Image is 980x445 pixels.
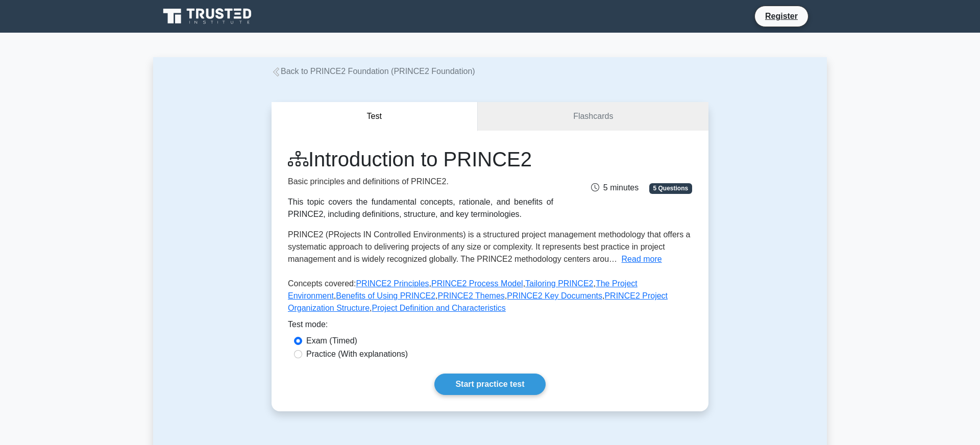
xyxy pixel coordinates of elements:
a: PRINCE2 Themes [437,291,504,300]
span: PRINCE2 (PRojects IN Controlled Environments) is a structured project management methodology that... [288,230,691,263]
label: Exam (Timed) [306,335,357,347]
a: Tailoring PRINCE2 [525,279,593,288]
p: Concepts covered: , , , , , , , , [288,278,692,318]
a: Start practice test [434,374,545,395]
a: Benefits of Using PRINCE2 [336,291,435,300]
span: 5 minutes [591,183,639,192]
a: Register [759,10,804,22]
span: 5 Questions [649,183,692,193]
div: Test mode: [288,318,692,335]
label: Practice (With explanations) [306,348,408,360]
a: The Project Environment [288,279,638,300]
a: Flashcards [478,102,708,131]
a: PRINCE2 Key Documents [507,291,602,300]
a: PRINCE2 Principles [356,279,429,288]
a: Project Definition and Characteristics [372,304,506,312]
h1: Introduction to PRINCE2 [288,147,553,171]
button: Read more [622,253,662,265]
p: Basic principles and definitions of PRINCE2. [288,176,553,188]
button: Test [272,102,478,131]
div: This topic covers the fundamental concepts, rationale, and benefits of PRINCE2, including definit... [288,196,553,220]
a: PRINCE2 Process Model [431,279,523,288]
a: Back to PRINCE2 Foundation (PRINCE2 Foundation) [272,67,475,76]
